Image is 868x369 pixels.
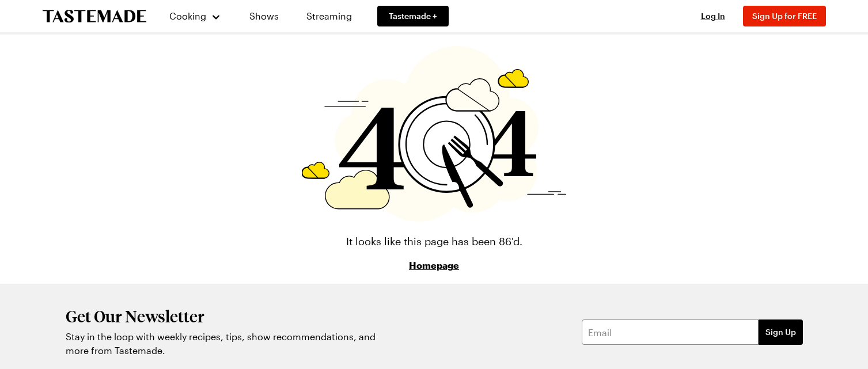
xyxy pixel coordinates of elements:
[752,11,817,21] span: Sign Up for FREE
[701,11,725,21] span: Log In
[690,10,736,22] button: Log In
[582,319,759,345] input: Email
[377,6,449,26] a: Tastemade +
[409,258,459,272] a: Homepage
[759,319,803,345] button: Sign Up
[743,6,826,26] button: Sign Up for FREE
[169,10,206,21] span: Cooking
[346,233,522,249] p: It looks like this page has been 86'd.
[765,326,796,338] span: Sign Up
[43,10,146,23] a: To Tastemade Home Page
[66,307,382,325] h2: Get Our Newsletter
[66,330,382,357] p: Stay in the loop with weekly recipes, tips, show recommendations, and more from Tastemade.
[169,2,222,30] button: Cooking
[389,10,437,22] span: Tastemade +
[302,46,566,222] img: 404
